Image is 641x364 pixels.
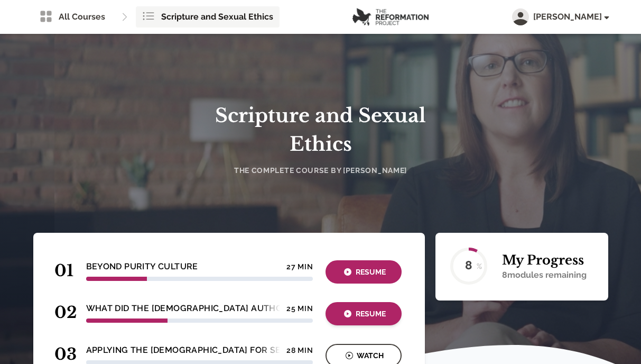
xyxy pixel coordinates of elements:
[329,350,398,362] div: Watch
[286,346,313,354] h4: 28 min
[502,269,587,281] p: 8 modules remaining
[86,302,388,315] h4: What Did The [DEMOGRAPHIC_DATA] Authors Believe About Sex?
[54,303,73,322] span: 02
[286,262,313,271] h4: 27 min
[352,8,429,26] img: logo.png
[329,308,398,320] div: Resume
[86,260,198,273] h4: Beyond Purity Culture
[533,11,608,23] span: [PERSON_NAME]
[136,6,280,28] a: Scripture and Sexual Ethics
[202,102,439,159] h1: Scripture and Sexual Ethics
[161,11,273,23] span: Scripture and Sexual Ethics
[326,302,402,325] button: Resume
[512,8,608,25] button: [PERSON_NAME]
[54,261,73,280] span: 01
[286,304,313,313] h4: 25 min
[59,11,105,23] span: All Courses
[502,252,587,269] h2: My Progress
[202,165,439,176] h4: The Complete Course by [PERSON_NAME]
[54,344,73,364] span: 03
[329,266,398,278] div: Resume
[33,6,112,28] a: All Courses
[326,260,402,284] button: Resume
[86,344,368,357] h4: Applying the [DEMOGRAPHIC_DATA] for Sexual Ethics [DATE]
[465,258,472,272] text: 8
